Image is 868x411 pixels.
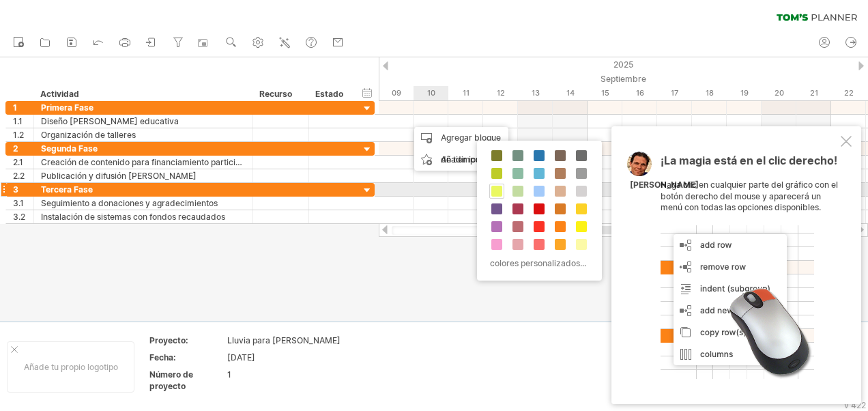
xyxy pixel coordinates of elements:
[661,156,838,212] font: Haga clic en cualquier parte del gráfico con el botón derecho del mouse y aparecerá un menú con t...
[41,142,246,155] div: Segunda Fase
[414,127,508,171] div: Agregar bloque de tiempo
[588,86,622,100] div: Monday, 15 September 2025
[553,86,588,100] div: Sunday, 14 September 2025
[13,169,33,182] div: 2.2
[796,86,831,100] div: Sunday, 21 September 2025
[149,335,225,346] div: Proyecto:
[315,87,345,101] div: Estado
[259,87,301,101] div: Recurso
[41,197,246,210] div: Seguimiento a donaciones y agradecimientos
[414,149,508,171] div: Añadir icono
[518,86,553,100] div: Saturday, 13 September 2025
[227,352,342,363] div: [DATE]
[448,86,483,100] div: Thursday, 11 September 2025
[149,352,225,363] div: Fecha:
[13,183,33,196] div: 3
[41,101,246,114] div: Primera Fase
[379,86,414,100] div: Tuesday, 9 September 2025
[24,362,118,372] font: Añade tu propio logotipo
[831,86,866,100] div: Monday, 22 September 2025
[692,86,727,100] div: Thursday, 18 September 2025
[149,369,225,392] div: Número de proyecto
[41,156,246,169] div: Creación de contenido para financiamiento participativo
[657,86,692,100] div: Wednesday, 17 September 2025
[41,183,246,196] div: Tercera Fase
[622,86,657,100] div: Tuesday, 16 September 2025
[41,128,246,141] div: Organización de talleres
[762,86,796,100] div: Saturday, 20 September 2025
[13,197,33,210] div: 3.1
[484,254,591,272] div: colores personalizados...
[41,210,246,223] div: Instalación de sistemas con fondos recaudados
[13,156,33,169] div: 2.1
[227,369,342,380] div: 1
[41,115,246,128] div: Diseño [PERSON_NAME] educativa
[13,142,33,155] div: 2
[414,86,448,100] div: Wednesday, 10 September 2025
[844,400,866,410] div: v 422
[13,210,33,223] div: 3.2
[13,101,33,114] div: 1
[661,154,837,174] span: ¡La magia está en el clic derecho!
[483,86,518,100] div: Friday, 12 September 2025
[41,169,246,182] div: Publicación y difusión [PERSON_NAME]
[630,180,699,191] div: [PERSON_NAME]
[227,335,342,346] div: Lluvia para [PERSON_NAME]
[13,115,33,128] div: 1.1
[727,86,762,100] div: Friday, 19 September 2025
[40,87,245,101] div: Actividad
[13,128,33,141] div: 1.2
